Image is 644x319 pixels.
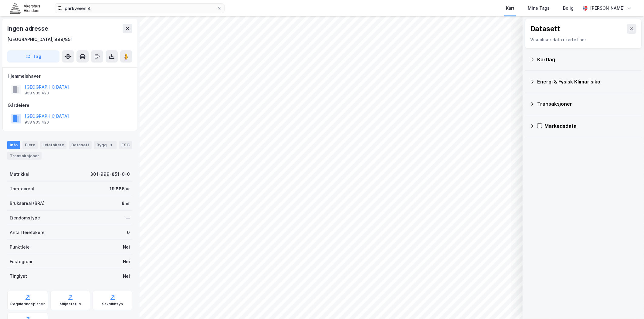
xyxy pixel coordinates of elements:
div: Bygg [94,141,117,149]
div: Nei [123,273,130,280]
div: Matrikkel [10,171,29,178]
div: Markedsdata [544,122,637,130]
div: Eiendomstype [10,214,40,222]
div: 8 ㎡ [122,200,130,207]
div: Ingen adresse [7,24,49,33]
div: Nei [123,258,130,265]
div: Kontrollprogram for chat [614,290,644,319]
input: Søk på adresse, matrikkel, gårdeiere, leietakere eller personer [62,4,217,13]
div: 3 [108,142,114,148]
div: Bolig [563,5,574,12]
div: 958 935 420 [25,91,49,96]
div: Transaksjoner [537,100,637,107]
button: Tag [7,50,59,63]
div: Mine Tags [528,5,550,12]
div: Kart [506,5,514,12]
div: [GEOGRAPHIC_DATA], 999/851 [7,36,73,43]
div: Energi & Fysisk Klimarisiko [537,78,637,85]
div: — [126,214,130,222]
iframe: Chat Widget [614,290,644,319]
div: Tomteareal [10,185,34,192]
div: Datasett [530,24,560,34]
div: Eiere [22,141,38,149]
div: [PERSON_NAME] [590,5,625,12]
div: Nei [123,243,130,251]
div: Saksinnsyn [102,302,123,307]
div: ESG [119,141,132,149]
div: Bruksareal (BRA) [10,200,45,207]
div: Miljøstatus [60,302,81,307]
div: Antall leietakere [10,229,45,236]
div: Tinglyst [10,273,27,280]
div: Datasett [69,141,92,149]
div: 958 935 420 [25,120,49,125]
div: Info [7,141,20,149]
div: 0 [127,229,130,236]
div: Gårdeiere [8,102,132,109]
div: Festegrunn [10,258,33,265]
div: 301-999-851-0-0 [90,171,130,178]
div: Leietakere [40,141,66,149]
img: akershus-eiendom-logo.9091f326c980b4bce74ccdd9f866810c.svg [10,3,40,13]
div: Visualiser data i kartet her. [530,36,636,43]
div: Kartlag [537,56,637,63]
div: Reguleringsplaner [11,302,45,307]
div: Hjemmelshaver [8,73,132,80]
div: Transaksjoner [7,152,42,160]
div: 19 886 ㎡ [110,185,130,192]
div: Punktleie [10,243,30,251]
